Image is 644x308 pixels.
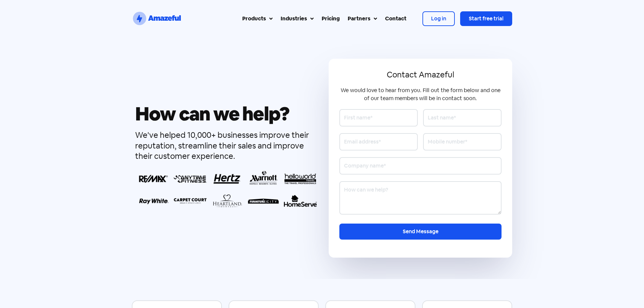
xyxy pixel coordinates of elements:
input: Send Message [339,224,502,240]
div: Contact Amazeful [339,69,502,80]
a: Log in [422,11,455,26]
div: Industries [281,15,307,23]
div: Partners [348,15,370,23]
div: Contact [385,15,406,23]
input: Mobile number* [423,133,502,150]
h1: How can we help? [135,104,289,123]
a: SVG link [132,11,182,27]
div: We've helped 10,000+ businesses improve their reputation, streamline their sales and improve thei... [135,130,319,161]
input: First name* [339,109,418,126]
a: Contact [381,11,410,27]
form: Contact form [339,109,502,251]
span: Start free trial [469,15,504,22]
input: Email address* [339,133,418,150]
div: Products [242,15,266,23]
div: Pricing [322,15,340,23]
a: Pricing [318,11,344,27]
input: Company name* [339,157,502,175]
div: We would love to hear from you. Fill out the form below and one of our team members will be in co... [339,86,502,102]
input: Last name* [423,109,502,126]
span: Log in [431,15,446,22]
a: Partners [344,11,381,27]
a: Products [238,11,277,27]
a: Industries [277,11,318,27]
a: Start free trial [460,11,512,26]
